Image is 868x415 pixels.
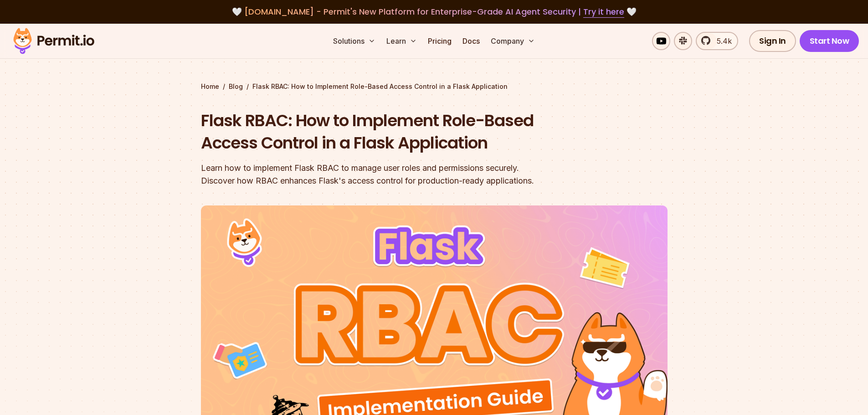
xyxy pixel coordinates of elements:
[201,162,551,187] div: Learn how to implement Flask RBAC to manage user roles and permissions securely. Discover how RBA...
[329,32,379,50] button: Solutions
[201,82,668,91] div: / /
[696,32,738,50] a: 5.4k
[22,5,846,18] div: 🤍 🤍
[800,30,859,52] a: Start Now
[229,82,243,91] a: Blog
[424,32,455,50] a: Pricing
[487,32,539,50] button: Company
[711,36,732,46] span: 5.4k
[383,32,421,50] button: Learn
[749,30,796,52] a: Sign In
[201,82,219,91] a: Home
[201,109,551,154] h1: Flask RBAC: How to Implement Role-Based Access Control in a Flask Application
[9,26,98,56] img: Permit logo
[459,32,483,50] a: Docs
[583,6,624,18] a: Try it here
[244,6,624,17] span: [DOMAIN_NAME] - Permit's New Platform for Enterprise-Grade AI Agent Security |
